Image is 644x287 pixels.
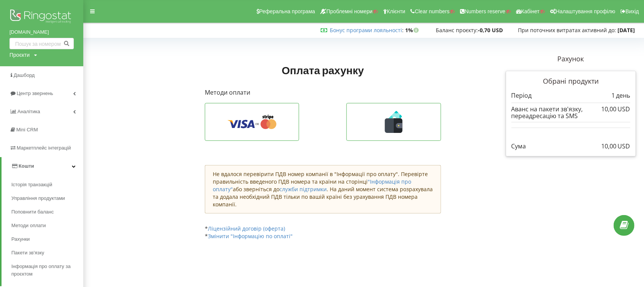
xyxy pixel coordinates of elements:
[9,28,74,36] a: [DOMAIN_NAME]
[11,236,30,243] span: Рахунки
[11,208,54,216] span: Поповнити баланс
[11,232,83,246] a: Рахунки
[11,181,52,189] span: Історія транзакцій
[511,91,532,100] p: Період
[11,260,83,281] a: Інформація про оплату за проєктом
[19,163,34,169] span: Кошти
[205,88,441,97] p: Методи оплати
[279,186,327,193] a: служби підтримки
[17,90,53,96] span: Центр звернень
[518,27,616,34] span: При поточних витратах активний до:
[478,27,503,34] strong: -0,70 USD
[11,263,80,278] span: Інформація про оплату за проєктом
[11,195,65,202] span: Управління продуктами
[511,76,630,86] p: Обрані продукти
[415,8,450,14] span: Clear numbers
[14,72,35,78] span: Дашборд
[601,142,630,151] p: 10,00 USD
[511,142,526,151] p: Сума
[511,106,630,120] div: Аванс на пакети зв'язку, переадресацію та SMS
[205,165,441,214] div: Не вдалося перевірити ПДВ номер компанії в "Інформації про оплату". Перевірте правильність введен...
[11,205,83,219] a: Поповнити баланс
[11,222,46,229] span: Методи оплати
[205,63,441,77] h1: Оплата рахунку
[601,106,630,112] div: 10,00 USD
[2,157,83,175] a: Кошти
[617,27,635,34] strong: [DATE]
[436,27,478,34] span: Баланс проєкту:
[326,8,373,14] span: Проблемні номери
[9,38,74,49] input: Пошук за номером
[626,8,639,14] span: Вихід
[16,127,38,133] span: Mini CRM
[208,232,293,240] a: Змінити "Інформацію по оплаті"
[11,246,83,260] a: Пакети зв'язку
[11,192,83,205] a: Управління продуктами
[521,8,540,14] span: Кабінет
[17,109,40,114] span: Аналiтика
[208,225,285,232] a: Ліцензійний договір (оферта)
[11,178,83,192] a: Історія транзакцій
[465,8,505,14] span: Numbers reserve
[11,219,83,232] a: Методи оплати
[330,27,402,34] a: Бонус програми лояльності
[387,8,405,14] span: Клієнти
[330,27,404,34] span: :
[259,8,315,14] span: Реферальна програма
[405,27,421,34] strong: 1%
[9,51,30,59] div: Проєкти
[506,54,636,64] p: Рахунок
[11,249,44,257] span: Пакети зв'язку
[556,8,615,14] span: Налаштування профілю
[17,145,71,151] span: Маркетплейс інтеграцій
[611,91,630,100] p: 1 день
[213,178,411,193] a: "Інформація про оплату"
[9,8,74,27] img: Ringostat logo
